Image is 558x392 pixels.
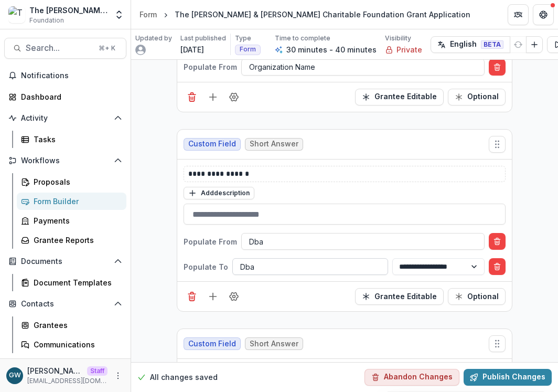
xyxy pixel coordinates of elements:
span: Search... [26,43,92,53]
button: Get Help [533,4,554,25]
button: Abandon Changes [364,369,459,386]
button: Delete condition [489,258,506,275]
button: More [112,369,124,382]
button: Partners [508,4,529,25]
a: Grantees [17,316,126,334]
span: Activity [21,114,110,123]
button: Read Only Toggle [355,288,444,305]
p: Populate To [184,261,228,272]
button: Notifications [4,67,126,84]
button: Open entity switcher [112,4,126,25]
button: Adddescription [184,187,254,199]
button: Field Settings [226,288,242,305]
p: Visibility [385,34,411,43]
svg: avatar [135,45,146,55]
div: The [PERSON_NAME] & [PERSON_NAME] Charitable Foundation Grant Application [175,9,470,20]
span: Workflows [21,156,110,165]
img: The Russell and Jane Stern Charitable Foundation [8,6,25,23]
span: Custom Field [188,140,236,149]
button: Open Data & Reporting [4,357,126,374]
button: Add field [205,288,221,305]
button: Open Activity [4,110,126,126]
button: Delete condition [489,59,506,76]
div: Proposals [34,176,118,187]
a: Document Templates [17,274,126,291]
span: Short Answer [250,140,298,149]
a: Proposals [17,173,126,190]
p: Time to complete [275,34,330,43]
button: Delete field [184,288,200,305]
a: Form [135,7,161,22]
span: Documents [21,257,110,266]
div: The [PERSON_NAME] and [PERSON_NAME] Charitable Foundation [29,5,108,16]
a: Communications [17,336,126,353]
span: Notifications [21,71,122,80]
p: Populate From [184,61,237,72]
button: Move field [489,136,506,153]
a: Grantee Reports [17,231,126,249]
p: Last published [180,34,226,43]
div: Grantees [34,320,118,331]
p: Updated by [135,34,172,43]
div: Communications [34,339,118,350]
button: Open Workflows [4,152,126,169]
p: All changes saved [150,372,218,383]
button: Open Documents [4,253,126,270]
span: Foundation [29,16,64,25]
nav: breadcrumb [135,7,475,22]
a: Payments [17,212,126,229]
p: [PERSON_NAME] [27,365,83,376]
button: Add Language [526,36,543,53]
button: Refresh Translation [510,36,527,53]
span: Short Answer [250,340,298,348]
p: Staff [87,366,108,376]
p: Type [235,34,251,43]
span: Custom Field [188,340,236,348]
p: Private [396,44,422,55]
span: Contacts [21,300,110,309]
button: English BETA [431,36,510,53]
button: Delete field [184,89,200,105]
p: Populate From [184,236,237,247]
button: Required [448,288,506,305]
button: Delete condition [489,233,506,250]
div: Tasks [34,134,118,145]
button: Add field [205,89,221,105]
span: Form [240,46,256,53]
div: Payments [34,215,118,226]
a: Dashboard [4,88,126,105]
div: Grace Willig [9,372,21,379]
a: Tasks [17,131,126,148]
div: Dashboard [21,91,118,102]
button: Open Contacts [4,295,126,312]
div: Document Templates [34,277,118,288]
p: [DATE] [180,44,204,55]
div: Form [139,9,157,20]
div: Form Builder [34,196,118,207]
div: Grantee Reports [34,235,118,246]
button: Search... [4,38,126,59]
button: Read Only Toggle [355,89,444,105]
p: [EMAIL_ADDRESS][DOMAIN_NAME] [27,376,108,386]
div: ⌘ + K [96,43,117,54]
a: Form Builder [17,193,126,210]
button: Publish Changes [464,369,552,386]
p: 30 minutes - 40 minutes [286,44,377,55]
button: Field Settings [226,89,242,105]
button: Required [448,89,506,105]
button: Move field [489,335,506,352]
